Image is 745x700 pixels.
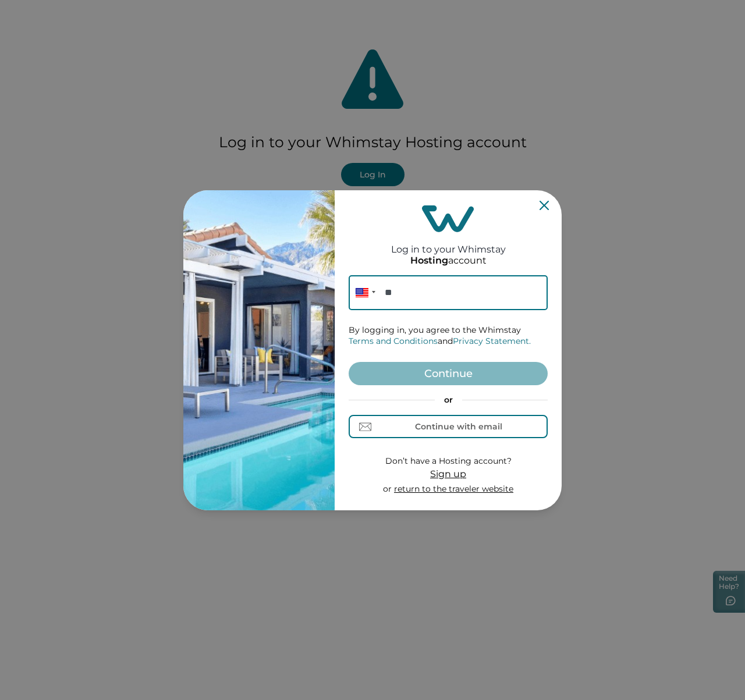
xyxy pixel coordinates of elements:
[453,336,531,346] a: Privacy Statement.
[391,232,506,255] h2: Log in to your Whimstay
[349,415,548,438] button: Continue with email
[540,201,549,210] button: Close
[422,205,474,232] img: login-logo
[349,362,548,385] button: Continue
[410,255,448,267] p: Hosting
[349,336,438,346] a: Terms and Conditions
[383,484,513,495] p: or
[349,275,379,310] div: United States: + 1
[349,395,548,406] p: or
[415,422,502,431] div: Continue with email
[410,255,487,267] p: account
[383,456,513,467] p: Don’t have a Hosting account?
[183,190,335,510] img: auth-banner
[349,325,548,347] p: By logging in, you agree to the Whimstay and
[430,468,466,479] span: Sign up
[394,484,513,494] a: return to the traveler website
